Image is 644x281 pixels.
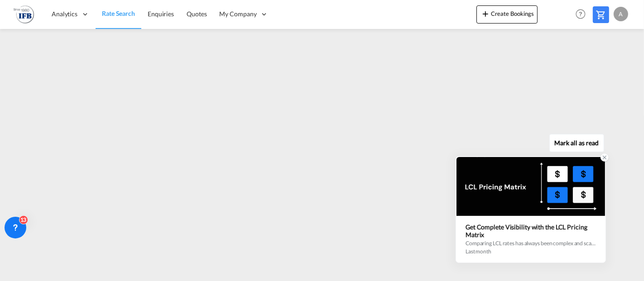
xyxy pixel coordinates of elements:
[102,10,135,17] span: Rate Search
[573,6,588,22] span: Help
[187,10,207,18] span: Quotes
[480,8,491,19] md-icon: icon-plus 400-fg
[14,4,34,24] img: 2b726980256c11eeaa87296e05903fd5.png
[614,7,628,21] div: A
[573,6,593,23] div: Help
[52,10,77,19] span: Analytics
[476,5,538,24] button: icon-plus 400-fgCreate Bookings
[220,10,257,19] span: My Company
[148,10,174,18] span: Enquiries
